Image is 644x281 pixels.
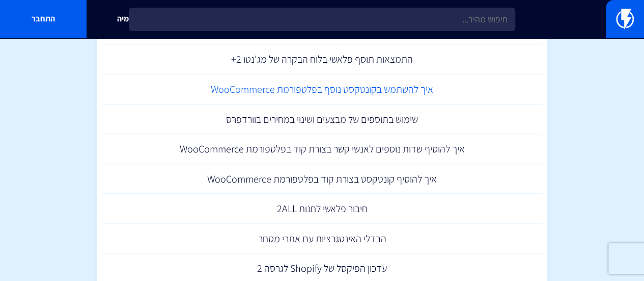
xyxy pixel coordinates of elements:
input: חיפוש מהיר... [129,8,515,31]
a: איך להוסיף קונטקסט בצורת קוד בפלטפורמת WooCommerce [102,164,543,194]
a: איך להשתמש בקונטקסט נוסף בפלטפורמת WooCommerce [102,74,543,105]
a: איך להוסיף שדות נוספים לאנשי קשר בצורת קוד בפלטפורמת WooCommerce [102,134,543,164]
a: חיבור פלאשי לחנות 2ALL [102,194,543,224]
a: שימוש בתוספים של מבצעים ושינוי במחירים בוורדפרס [102,105,543,135]
a: הבדלי האינטגרציות עם אתרי מסחר [102,224,543,254]
a: התמצאות תוסף פלאשי בלוח הבקרה של מג'נטו 2+ [102,44,543,74]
